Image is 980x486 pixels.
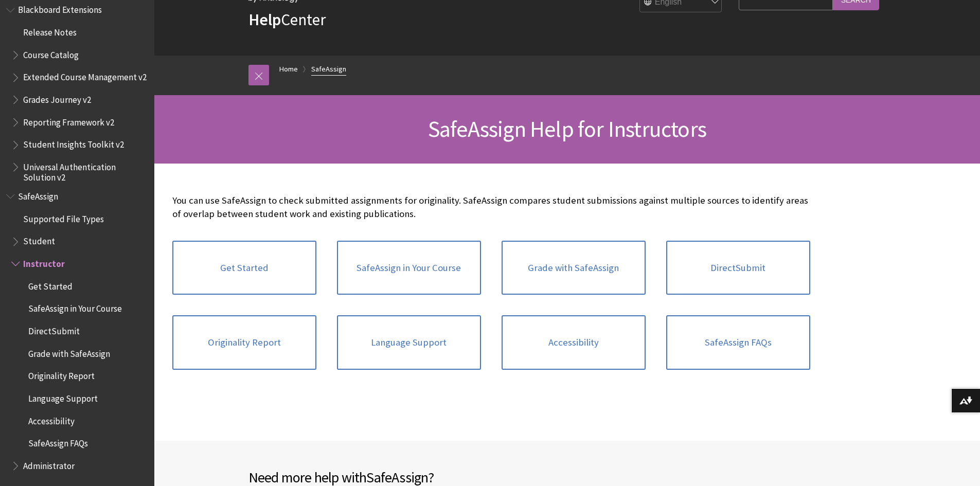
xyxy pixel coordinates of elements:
[28,322,80,336] span: DirectSubmit
[23,457,75,471] span: Administrator
[248,9,326,30] a: HelpCenter
[6,188,148,475] nav: Book outline for Blackboard SafeAssign
[502,241,646,295] a: Grade with SafeAssign
[248,9,281,30] strong: Help
[23,136,124,150] span: Student Insights Toolkit v2
[172,194,810,221] p: You can use SafeAssign to check submitted assignments for originality. SafeAssign compares studen...
[23,210,104,224] span: Supported File Types
[502,315,646,370] a: Accessibility
[23,91,91,105] span: Grades Journey v2
[337,315,481,370] a: Language Support
[28,412,75,426] span: Accessibility
[279,63,298,76] a: Home
[28,278,73,292] span: Get Started
[23,24,77,38] span: Release Notes
[28,345,110,359] span: Grade with SafeAssign
[311,63,346,76] a: SafeAssign
[23,255,65,269] span: Instructor
[23,114,114,128] span: Reporting Framework v2
[28,300,122,314] span: SafeAssign in Your Course
[172,241,316,295] a: Get Started
[23,69,147,83] span: Extended Course Management v2
[666,241,810,295] a: DirectSubmit
[6,2,148,183] nav: Book outline for Blackboard Extensions
[28,368,95,382] span: Originality Report
[28,435,88,449] span: SafeAssign FAQs
[337,241,481,295] a: SafeAssign in Your Course
[18,2,102,15] span: Blackboard Extensions
[23,233,55,247] span: Student
[666,315,810,370] a: SafeAssign FAQs
[28,390,98,404] span: Language Support
[23,46,79,60] span: Course Catalog
[18,188,58,202] span: SafeAssign
[23,158,147,183] span: Universal Authentication Solution v2
[172,315,316,370] a: Originality Report
[428,115,706,143] span: SafeAssign Help for Instructors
